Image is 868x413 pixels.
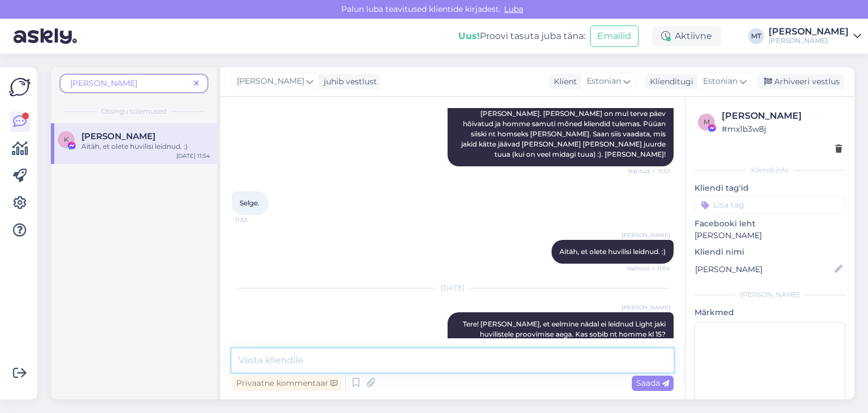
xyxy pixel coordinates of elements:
[9,76,31,98] img: Askly Logo
[622,231,670,239] span: [PERSON_NAME]
[70,78,137,88] span: [PERSON_NAME]
[461,89,667,158] span: Tere! Kahjuks meil laos ei ole sellist võimalust, et jakke proovida. Hea meelega kutsuksin siiski...
[695,290,845,300] div: [PERSON_NAME]
[695,263,832,276] input: Lisa nimi
[769,27,849,36] div: [PERSON_NAME]
[549,76,577,88] div: Klient
[319,76,377,88] div: juhib vestlust
[232,283,674,293] div: [DATE]
[695,230,845,242] p: [PERSON_NAME]
[722,109,842,123] div: [PERSON_NAME]
[636,378,669,388] span: Saada
[695,246,845,258] p: Kliendi nimi
[81,141,210,152] div: Aitäh, et olete huvilisi leidnud. :)
[769,36,849,45] div: [PERSON_NAME]
[695,182,845,194] p: Kliendi tag'id
[695,307,845,319] p: Märkmed
[240,199,259,207] span: Selge.
[695,196,845,213] input: Lisa tag
[622,303,670,312] span: [PERSON_NAME]
[176,152,210,160] div: [DATE] 11:54
[628,167,670,175] span: Nähtud ✓ 11:52
[101,106,167,117] span: Otsingu tulemused
[722,123,842,135] div: # mx1b3w8j
[627,264,670,273] span: Nähtud ✓ 11:54
[232,376,342,391] div: Privaatne kommentaar
[703,75,737,88] span: Estonian
[645,76,693,88] div: Klienditugi
[652,26,721,46] div: Aktiivne
[748,28,764,44] div: MT
[458,31,480,41] b: Uus!
[235,216,277,224] span: 11:53
[501,4,527,14] span: Luba
[695,165,845,175] div: Kliendi info
[704,118,710,126] span: m
[590,25,639,47] button: Emailid
[559,247,666,256] span: Aitäh, et olete huvilisi leidnud. :)
[695,218,845,230] p: Facebooki leht
[757,74,844,89] div: Arhiveeri vestlus
[456,320,667,369] span: Tere! [PERSON_NAME], et eelmine nädal ei leidnud Light jaki huvilistele proovimise aega. Kas sobi...
[64,135,69,144] span: K
[587,75,621,88] span: Estonian
[769,27,861,45] a: [PERSON_NAME][PERSON_NAME]
[237,75,304,88] span: [PERSON_NAME]
[458,29,585,43] div: Proovi tasuta juba täna:
[81,131,155,141] span: Katrin Katrin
